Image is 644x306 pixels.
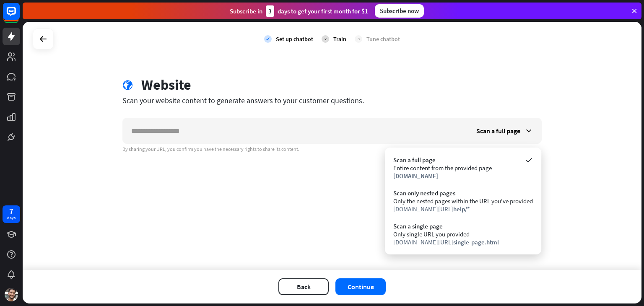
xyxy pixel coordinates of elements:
div: Scan your website content to generate answers to your customer questions. [122,96,542,105]
span: single-page.html [453,238,499,246]
i: globe [122,80,133,91]
div: Scan only nested pages [393,189,533,197]
button: Continue [335,278,386,295]
button: Open LiveChat chat widget [7,3,32,29]
div: [DOMAIN_NAME][URL] [393,205,533,213]
div: Set up chatbot [276,35,313,43]
a: 7 days [3,205,20,223]
div: days [7,215,16,221]
div: Only single URL you provided [393,230,533,238]
div: By sharing your URL, you confirm you have the necessary rights to share its content. [122,146,542,153]
div: 3 [355,35,362,43]
div: Only the nested pages within the URL you've provided [393,197,533,205]
div: Tune chatbot [366,35,400,43]
div: Train [333,35,346,43]
div: 3 [266,5,274,17]
div: Scan a single page [393,222,533,230]
div: 7 [9,207,13,215]
span: help/* [453,205,470,213]
div: [DOMAIN_NAME][URL] [393,238,533,246]
span: Scan a full page [476,127,520,135]
div: Scan a full page [393,156,533,164]
button: Back [278,278,329,295]
div: Entire content from the provided page [393,164,533,172]
div: 2 [322,35,329,43]
span: [DOMAIN_NAME] [393,172,438,180]
div: Subscribe now [375,4,424,18]
i: check [264,35,272,43]
div: Website [141,76,191,93]
div: Subscribe in days to get your first month for $1 [230,5,368,17]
